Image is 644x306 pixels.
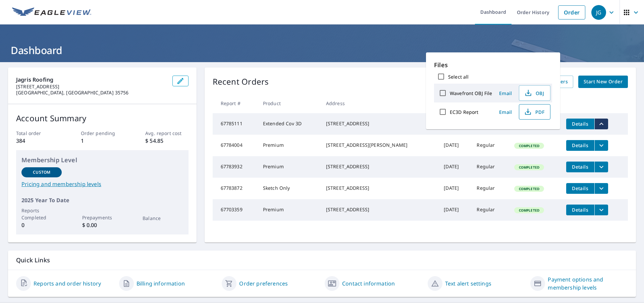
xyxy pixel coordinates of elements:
span: Completed [515,165,543,170]
span: Details [570,164,590,170]
a: Order preferences [239,279,288,288]
a: Pricing and membership levels [21,180,183,188]
label: EC3D Report [450,109,478,115]
p: Files [434,60,552,70]
td: [DATE] [438,156,471,178]
p: Jagris Roofing [16,76,167,84]
div: [STREET_ADDRESS][PERSON_NAME] [326,142,433,148]
button: detailsBtn-67783932 [566,162,594,172]
td: Sketch Only [258,178,321,199]
td: Regular [471,199,508,221]
span: Details [570,207,590,213]
h1: Dashboard [8,43,636,57]
p: Avg. report cost [145,130,188,137]
span: Email [497,90,514,96]
p: 2025 Year To Date [21,196,183,204]
div: [STREET_ADDRESS] [326,206,433,213]
a: Billing information [137,279,185,288]
button: filesDropdownBtn-67783932 [594,162,608,172]
td: Premium [258,199,321,221]
div: [STREET_ADDRESS] [326,120,433,127]
a: Order [558,5,585,19]
td: 67703359 [213,199,258,221]
a: Start New Order [578,76,628,88]
label: Wavefront OBJ File [450,90,492,96]
td: Regular [471,135,508,156]
td: [DATE] [438,199,471,221]
th: Product [258,93,321,113]
a: Reports and order history [34,279,101,288]
p: 0 [21,221,62,229]
button: Email [495,88,516,98]
td: [DATE] [438,135,471,156]
span: Details [570,185,590,191]
p: Prepayments [82,214,122,221]
td: 67785111 [213,113,258,135]
span: OBJ [523,89,545,97]
button: detailsBtn-67785111 [566,119,594,129]
td: 67783932 [213,156,258,178]
button: OBJ [519,85,550,101]
button: filesDropdownBtn-67703359 [594,205,608,215]
p: Order pending [81,130,124,137]
td: 67783872 [213,178,258,199]
img: EV Logo [12,7,91,17]
td: [DATE] [438,178,471,199]
button: filesDropdownBtn-67784004 [594,140,608,151]
p: [GEOGRAPHIC_DATA], [GEOGRAPHIC_DATA] 35756 [16,90,167,96]
td: Premium [258,156,321,178]
a: Contact information [342,279,395,288]
a: Payment options and membership levels [548,275,628,292]
p: $ 54.85 [145,137,188,145]
button: detailsBtn-67703359 [566,205,594,215]
span: Email [497,109,514,115]
p: Total order [16,130,59,137]
span: Completed [515,208,543,213]
p: Custom [33,169,50,175]
button: PDF [519,104,550,120]
span: PDF [523,108,545,116]
p: Quick Links [16,256,628,264]
p: Recent Orders [213,76,269,88]
button: filesDropdownBtn-67783872 [594,183,608,194]
td: Premium [258,135,321,156]
p: 384 [16,137,59,145]
span: Start New Order [584,78,623,86]
span: Completed [515,143,543,148]
span: Details [570,142,590,148]
span: Completed [515,186,543,191]
td: 67784004 [213,135,258,156]
span: Details [570,121,590,127]
button: Email [495,107,516,117]
div: [STREET_ADDRESS] [326,163,433,170]
p: Balance [143,215,183,222]
td: Regular [471,156,508,178]
p: $ 0.00 [82,221,122,229]
label: Select all [448,74,469,80]
td: Regular [471,178,508,199]
button: detailsBtn-67784004 [566,140,594,151]
div: [STREET_ADDRESS] [326,185,433,191]
button: filesDropdownBtn-67785111 [594,119,608,129]
p: Membership Level [21,156,183,165]
p: 1 [81,137,124,145]
td: Extended Cov 3D [258,113,321,135]
a: Text alert settings [445,279,491,288]
p: Reports Completed [21,207,62,221]
button: detailsBtn-67783872 [566,183,594,194]
p: [STREET_ADDRESS] [16,84,167,90]
th: Report # [213,93,258,113]
p: Account Summary [16,112,189,124]
th: Address [321,93,438,113]
div: JG [591,5,606,20]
